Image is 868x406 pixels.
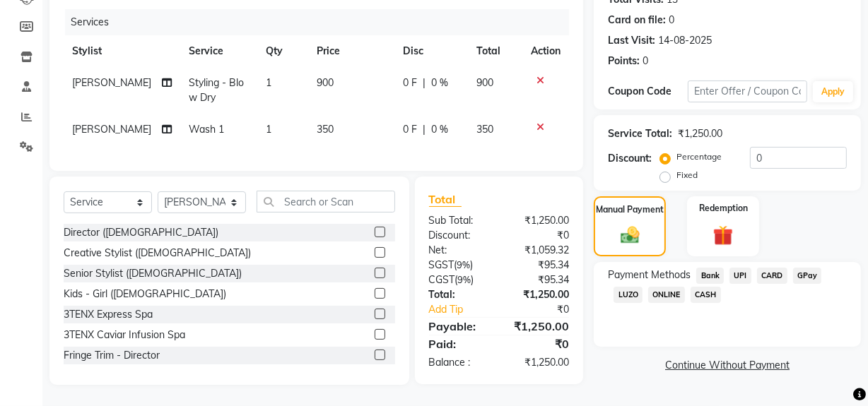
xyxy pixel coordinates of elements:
[429,273,455,286] span: CGST
[65,9,580,35] div: Services
[418,258,499,273] div: ( )
[499,213,580,228] div: ₹1,250.00
[608,54,640,68] div: Points:
[64,348,160,363] div: Fringe Trim - Director
[64,307,153,322] div: 3TENX Express Spa
[468,35,522,67] th: Total
[643,54,648,68] div: 0
[418,318,499,335] div: Payable:
[64,328,185,342] div: 3TENX Caviar Infusion Spa
[418,213,499,228] div: Sub Total:
[457,259,471,270] span: 9%
[418,302,512,317] a: Add Tip
[180,35,257,67] th: Service
[793,268,822,284] span: GPay
[596,203,664,216] label: Manual Payment
[431,122,448,137] span: 0 %
[757,268,787,284] span: CARD
[64,287,226,301] div: Kids - Girl ([DEMOGRAPHIC_DATA])
[608,84,688,99] div: Coupon Code
[729,268,751,284] span: UPI
[676,169,698,181] label: Fixed
[499,335,580,352] div: ₹0
[608,126,672,141] div: Service Total:
[64,246,251,261] div: Creative Stylist ([DEMOGRAPHIC_DATA])
[813,81,853,102] button: Apply
[476,76,493,89] span: 900
[394,35,468,67] th: Disc
[308,35,395,67] th: Price
[257,35,308,67] th: Qty
[676,150,722,163] label: Percentage
[691,287,721,303] span: CASH
[512,302,580,317] div: ₹0
[418,355,499,370] div: Balance :
[64,225,218,240] div: Director ([DEMOGRAPHIC_DATA])
[608,33,655,48] div: Last Visit:
[257,191,395,213] input: Search or Scan
[476,123,493,136] span: 350
[403,76,417,90] span: 0 F
[499,287,580,302] div: ₹1,250.00
[688,80,807,102] input: Enter Offer / Coupon Code
[608,151,652,166] div: Discount:
[429,258,454,271] span: SGST
[669,13,674,28] div: 0
[522,35,569,67] th: Action
[615,225,645,246] img: _cash.svg
[64,35,180,67] th: Stylist
[266,76,271,89] span: 1
[403,122,417,137] span: 0 F
[658,33,712,48] div: 14-08-2025
[189,76,244,104] span: Styling - Blow Dry
[266,123,271,136] span: 1
[64,266,242,281] div: Senior Stylist ([DEMOGRAPHIC_DATA])
[418,243,499,258] div: Net:
[429,192,462,207] span: Total
[72,123,151,136] span: [PERSON_NAME]
[418,287,499,302] div: Total:
[499,355,580,370] div: ₹1,250.00
[72,76,151,89] span: [PERSON_NAME]
[431,76,448,90] span: 0 %
[499,228,580,243] div: ₹0
[597,358,858,373] a: Continue Without Payment
[317,76,334,89] span: 900
[608,13,666,28] div: Card on file:
[423,76,426,90] span: |
[614,287,643,303] span: LUZO
[608,268,691,282] span: Payment Methods
[648,287,685,303] span: ONLINE
[499,318,580,335] div: ₹1,250.00
[418,273,499,287] div: ( )
[317,123,334,136] span: 350
[678,126,722,141] div: ₹1,250.00
[499,243,580,258] div: ₹1,059.32
[707,223,739,248] img: _gift.svg
[699,202,748,215] label: Redemption
[189,123,224,136] span: Wash 1
[499,258,580,273] div: ₹95.34
[418,335,499,352] div: Paid:
[418,228,499,243] div: Discount:
[499,273,580,287] div: ₹95.34
[696,268,724,284] span: Bank
[458,274,471,285] span: 9%
[423,122,426,137] span: |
